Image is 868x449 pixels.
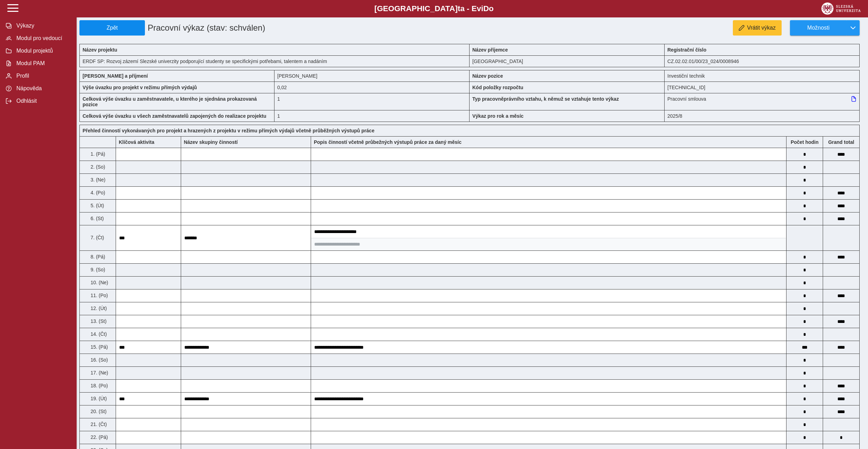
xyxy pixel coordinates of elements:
[472,85,523,90] b: Kód položky rozpočtu
[89,434,108,440] span: 22. (Pá)
[89,280,108,285] span: 10. (Ne)
[83,96,257,107] b: Celková výše úvazku u zaměstnavatele, u kterého je sjednána prokazovaná pozice
[472,113,524,119] b: Výkaz pro rok a měsíc
[184,139,238,145] b: Název skupiny činností
[472,73,503,79] b: Název pozice
[89,235,104,240] span: 7. (Čt)
[786,139,823,145] b: Počet hodin
[14,85,71,92] span: Nápověda
[470,55,665,67] div: [GEOGRAPHIC_DATA]
[83,113,266,119] b: Celková výše úvazku u všech zaměstnavatelů zapojených do realizace projektu
[823,139,859,145] b: Suma za den přes všechny výkazy
[14,23,71,29] span: Výkazy
[89,318,107,324] span: 13. (St)
[89,344,108,350] span: 15. (Pá)
[821,2,861,15] img: logo_web_su.png
[14,35,71,41] span: Modul pro vedoucí
[790,20,846,36] button: Možnosti
[89,190,105,195] span: 4. (Po)
[83,25,142,31] span: Zpět
[14,60,71,67] span: Modul PAM
[747,25,776,31] span: Vrátit výkaz
[274,93,470,110] div: 1
[83,128,374,133] b: Přehled činností vykonávaných pro projekt a hrazených z projektu v režimu přímých výdajů včetně p...
[89,370,108,376] span: 17. (Ne)
[89,305,107,311] span: 12. (Út)
[665,93,860,110] div: Pracovní smlouva
[89,396,107,401] span: 19. (Út)
[472,47,508,53] b: Název příjemce
[274,110,470,122] div: 1
[89,357,108,363] span: 16. (So)
[14,73,71,79] span: Profil
[119,139,154,145] b: Klíčová aktivita
[314,139,462,145] b: Popis činností včetně průbežných výstupů práce za daný měsíc
[796,25,841,31] span: Možnosti
[489,4,494,13] span: o
[733,20,782,36] button: Vrátit výkaz
[89,164,105,170] span: 2. (So)
[89,203,104,208] span: 5. (Út)
[89,151,105,157] span: 1. (Pá)
[274,70,470,82] div: [PERSON_NAME]
[665,110,860,122] div: 2025/8
[665,82,860,93] div: [TECHNICAL_ID]
[89,177,106,183] span: 3. (Ne)
[21,4,847,13] b: [GEOGRAPHIC_DATA] a - Evi
[472,96,619,102] b: Typ pracovněprávního vztahu, k němuž se vztahuje tento výkaz
[274,82,470,93] div: 0,16 h / den. 0,8 h / týden.
[14,48,71,54] span: Modul projektů
[89,331,107,337] span: 14. (Čt)
[483,4,489,13] span: D
[79,20,145,36] button: Zpět
[89,383,108,388] span: 18. (Po)
[89,421,107,427] span: 21. (Čt)
[83,85,197,90] b: Výše úvazku pro projekt v režimu přímých výdajů
[458,4,460,13] span: t
[89,216,104,221] span: 6. (St)
[665,70,860,82] div: Investiční technik
[145,20,407,36] h1: Pracovní výkaz (stav: schválen)
[89,409,107,414] span: 20. (St)
[79,55,470,67] div: ERDF SP: Rozvoj zázemí Slezské univerzity podporující studenty se specifickými potřebami, talente...
[667,47,706,53] b: Registrační číslo
[83,73,148,79] b: [PERSON_NAME] a příjmení
[89,293,108,298] span: 11. (Po)
[89,254,105,260] span: 8. (Pá)
[14,98,71,104] span: Odhlásit
[665,55,860,67] div: CZ.02.02.01/00/23_024/0008946
[89,267,105,272] span: 9. (So)
[83,47,117,53] b: Název projektu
